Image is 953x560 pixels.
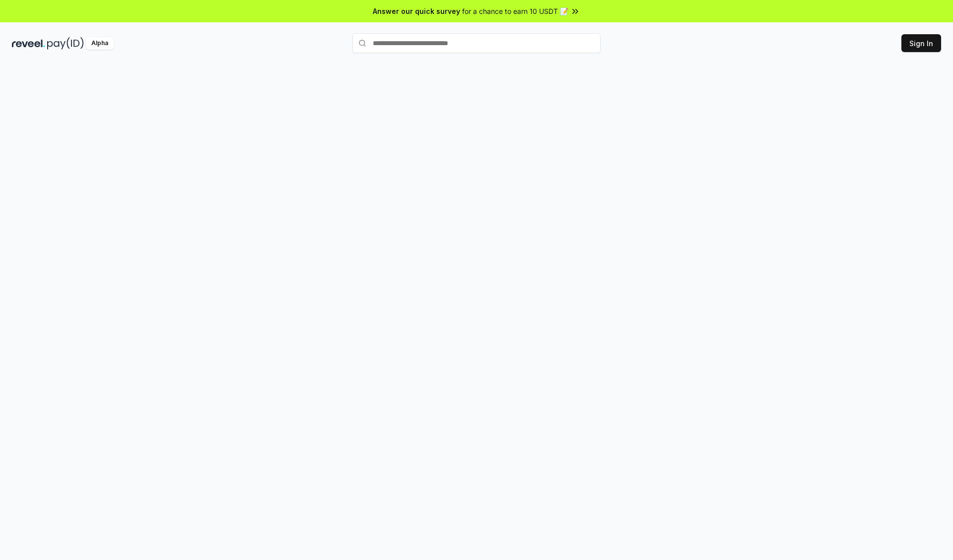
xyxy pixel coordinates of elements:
img: pay_id [47,37,84,50]
div: Alpha [86,37,114,50]
img: reveel_dark [12,37,45,50]
span: Answer our quick survey [373,6,460,16]
button: Sign In [901,34,941,52]
span: for a chance to earn 10 USDT 📝 [462,6,568,16]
